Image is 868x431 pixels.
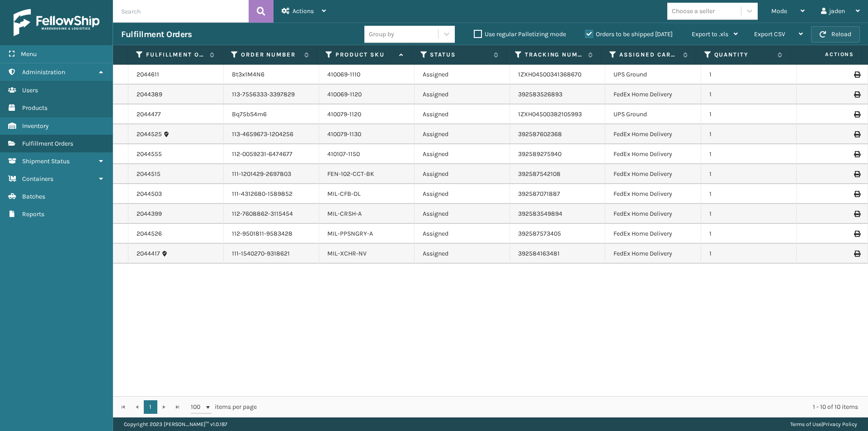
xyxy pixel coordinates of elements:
[224,85,319,104] td: 113-7556333-3397829
[854,131,859,137] i: Print Label
[224,104,319,124] td: Bq75bS4m6
[701,85,797,104] td: 1
[224,184,319,204] td: 111-4312680-1589852
[518,190,560,198] a: 392587071887
[327,210,362,218] a: MIL-CRSH-A
[137,189,162,199] a: 2044503
[854,151,859,157] i: Print Label
[518,170,561,178] a: 392587542108
[605,65,701,85] td: UPS Ground
[224,224,319,244] td: 112-9501811-9583428
[22,104,47,112] span: Products
[327,71,360,78] a: 410069-1110
[415,104,510,124] td: Assigned
[672,6,715,16] div: Choose a seller
[14,9,99,36] img: logo
[605,124,701,144] td: FedEx Home Delivery
[415,85,510,104] td: Assigned
[793,47,859,62] span: Actions
[137,70,159,79] a: 2044611
[415,144,510,164] td: Assigned
[854,231,859,237] i: Print Label
[121,29,192,40] h3: Fulfillment Orders
[137,209,162,218] a: 2044399
[605,164,701,184] td: FedEx Home Delivery
[415,124,510,144] td: Assigned
[430,51,489,59] label: Status
[191,403,204,412] span: 100
[714,51,773,59] label: Quantity
[224,124,319,144] td: 113-4659673-1204256
[790,417,857,431] div: |
[605,204,701,224] td: FedEx Home Delivery
[518,110,582,118] a: 1ZXH04500382105993
[518,210,562,218] a: 392583549894
[124,417,227,431] p: Copyright 2023 [PERSON_NAME]™ v 1.0.187
[605,85,701,104] td: FedEx Home Delivery
[701,244,797,264] td: 1
[327,230,373,237] a: MIL-PPSNGRY-A
[327,110,361,118] a: 410079-1120
[518,130,562,138] a: 392587602368
[701,204,797,224] td: 1
[692,30,728,38] span: Export to .xls
[137,229,162,238] a: 2044526
[701,224,797,244] td: 1
[701,124,797,144] td: 1
[224,65,319,85] td: Bt3x1M4N6
[585,30,673,38] label: Orders to be shipped [DATE]
[224,164,319,184] td: 111-1201429-2697803
[327,250,367,257] a: MIL-XCHR-NV
[474,30,566,38] label: Use regular Palletizing mode
[854,251,859,257] i: Print Label
[144,400,157,414] a: 1
[224,144,319,164] td: 112-0059231-6474677
[854,211,859,217] i: Print Label
[605,144,701,164] td: FedEx Home Delivery
[811,26,860,43] button: Reload
[415,184,510,204] td: Assigned
[701,164,797,184] td: 1
[605,184,701,204] td: FedEx Home Delivery
[22,140,73,147] span: Fulfillment Orders
[754,30,785,38] span: Export CSV
[823,421,857,427] a: Privacy Policy
[701,184,797,204] td: 1
[518,230,561,237] a: 392587573405
[22,193,45,200] span: Batches
[771,7,787,15] span: Mode
[241,51,300,59] label: Order Number
[854,91,859,98] i: Print Label
[415,65,510,85] td: Assigned
[854,191,859,197] i: Print Label
[22,122,49,130] span: Inventory
[137,90,162,99] a: 2044389
[327,130,361,138] a: 410079-1130
[327,170,374,178] a: FEN-102-CCT-BK
[269,403,858,412] div: 1 - 10 of 10 items
[22,157,70,165] span: Shipment Status
[415,244,510,264] td: Assigned
[605,244,701,264] td: FedEx Home Delivery
[22,68,65,76] span: Administration
[327,150,360,158] a: 410107-1150
[146,51,205,59] label: Fulfillment Order Id
[224,204,319,224] td: 112-7608862-3115454
[137,249,160,258] a: 2044417
[525,51,584,59] label: Tracking Number
[137,150,162,159] a: 2044555
[292,7,314,15] span: Actions
[701,65,797,85] td: 1
[369,29,394,39] div: Group by
[854,71,859,78] i: Print Label
[22,175,53,183] span: Containers
[327,190,361,198] a: MIL-CFB-DL
[415,164,510,184] td: Assigned
[22,210,44,218] span: Reports
[191,400,257,414] span: items per page
[415,204,510,224] td: Assigned
[790,421,821,427] a: Terms of Use
[605,224,701,244] td: FedEx Home Delivery
[518,90,562,98] a: 392583526893
[701,104,797,124] td: 1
